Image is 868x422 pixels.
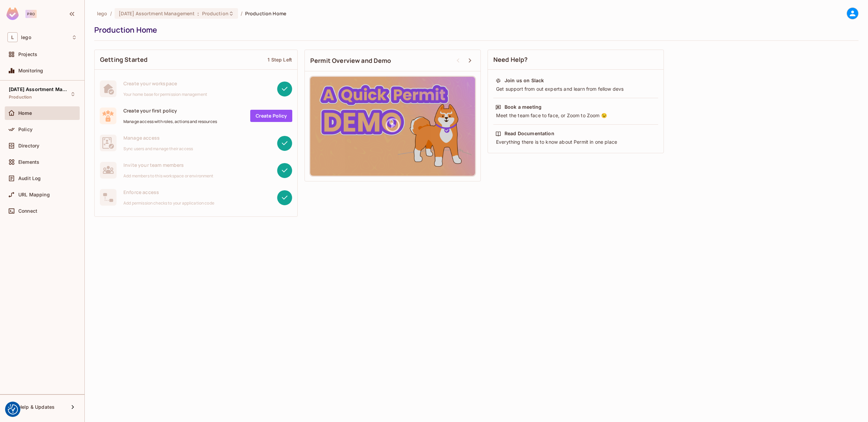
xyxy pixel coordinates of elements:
[18,192,50,197] span: URL Mapping
[123,135,193,141] span: Manage access
[8,404,18,415] img: Revisit consent button
[202,10,229,17] span: Production
[94,25,855,35] div: Production Home
[6,7,19,20] img: SReyMgAAAABJRU5ErkJggg==
[310,56,391,65] span: Permit Overview and Demo
[97,10,107,17] span: the active workspace
[18,159,39,165] span: Elements
[18,404,55,410] span: Help & Updates
[505,130,554,137] div: Read Documentation
[495,139,656,145] div: Everything there is to know about Permit in one place
[18,68,43,73] span: Monitoring
[18,110,32,116] span: Home
[9,94,32,100] span: Production
[123,146,193,152] span: Sync users and manage their access
[197,11,199,16] span: :
[9,87,70,92] span: [DATE] Assortment Management
[245,10,286,17] span: Production Home
[100,55,147,64] span: Getting Started
[123,173,214,179] span: Add members to this workspace or environment
[250,110,292,122] a: Create Policy
[25,10,37,18] div: Pro
[119,10,195,17] span: [DATE] Assortment Management
[123,119,217,124] span: Manage access with roles, actions and resources
[18,52,37,57] span: Projects
[505,104,541,110] div: Book a meeting
[7,32,18,42] span: L
[18,127,33,132] span: Policy
[123,92,207,97] span: Your home base for permission management
[495,112,656,119] div: Meet the team face to face, or Zoom to Zoom 😉
[123,162,214,168] span: Invite your team members
[18,208,37,214] span: Connect
[505,77,544,84] div: Join us on Slack
[123,189,214,195] span: Enforce access
[8,404,18,415] button: Consent Preferences
[241,10,242,17] li: /
[18,143,39,148] span: Directory
[21,35,31,40] span: Workspace: lego
[123,80,207,87] span: Create your workspace
[268,56,292,63] div: 1 Step Left
[123,107,217,114] span: Create your first policy
[18,176,41,181] span: Audit Log
[110,10,112,17] li: /
[493,55,528,64] span: Need Help?
[123,200,214,206] span: Add permission checks to your application code
[495,86,656,92] div: Get support from out experts and learn from fellow devs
